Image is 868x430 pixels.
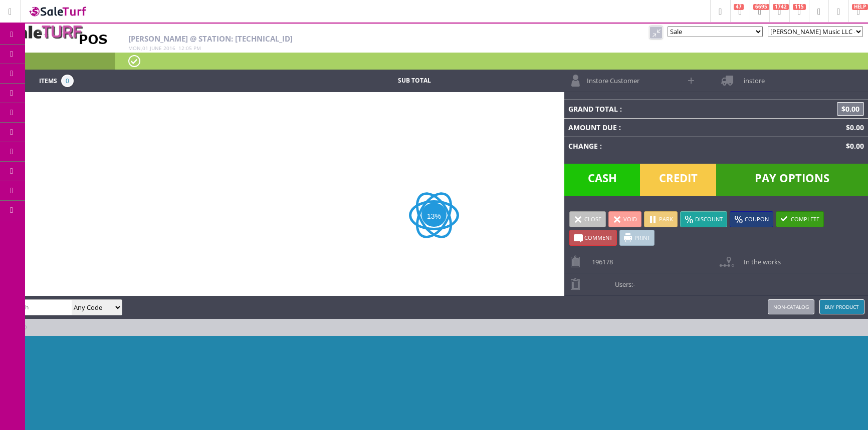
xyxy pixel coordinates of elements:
span: 12 [178,45,184,52]
span: instore [739,70,765,85]
span: Items [39,75,57,86]
input: Search [4,300,72,314]
span: Mon [128,45,141,52]
a: Close [569,211,606,227]
a: Park [644,211,678,227]
a: Buy Product [819,299,864,314]
span: Instore Customer [582,70,639,85]
a: Void [608,211,641,227]
span: 47 [734,4,744,10]
h2: [PERSON_NAME] @ Station: [TECHNICAL_ID] [128,35,562,43]
span: - [633,280,635,289]
span: 6695 [753,4,769,10]
span: 05 [186,45,192,52]
span: $0.00 [837,102,864,116]
img: SaleTurf [28,5,88,18]
span: HELP [852,4,868,10]
span: pm [193,45,201,52]
span: June [150,45,162,52]
td: Amount Due : [564,118,753,137]
a: Print [619,230,655,246]
a: Non-catalog [768,299,814,314]
span: 2016 [163,45,175,52]
a: Complete [776,211,824,227]
span: Credit [640,164,716,196]
td: Grand Total : [564,100,753,118]
span: 1742 [773,4,789,10]
a: Discount [680,211,727,227]
span: 01 [142,45,148,52]
span: , : [128,45,201,52]
span: Comment [584,234,612,241]
span: $0.00 [842,141,864,151]
td: Sub Total [338,75,491,87]
a: Coupon [730,211,773,227]
span: $0.00 [842,123,864,132]
td: Change : [564,137,753,155]
span: Pay Options [716,164,868,196]
span: In the works [739,251,781,266]
span: Cash [564,164,640,196]
span: 196178 [587,251,613,266]
span: 115 [793,4,806,10]
span: Users: [610,273,635,289]
span: 0 [61,75,74,87]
